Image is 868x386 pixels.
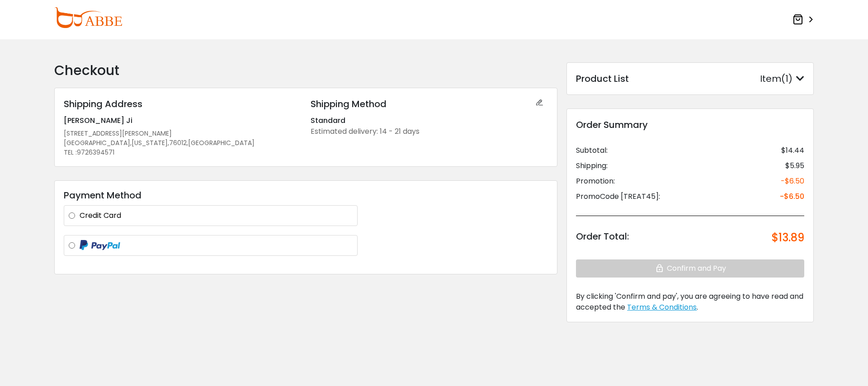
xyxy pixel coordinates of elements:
[311,115,548,126] div: Standard
[64,138,302,148] div: , , ,
[64,97,302,111] div: Shipping Address
[576,176,615,187] div: Promotion:
[781,176,804,187] div: -$6.50
[780,191,804,202] div: -$6.50
[576,291,803,312] span: By clicking 'Confirm and pay', you are agreeing to have read and accepted the
[772,230,804,246] div: $13.89
[54,62,557,79] h2: Checkout
[64,115,124,126] span: [PERSON_NAME]
[80,240,120,251] img: paypal-logo.png
[576,160,608,171] div: Shipping:
[576,72,629,85] div: Product List
[188,138,255,148] span: [GEOGRAPHIC_DATA]
[64,148,302,157] div: TEL :
[793,11,814,28] a: >
[311,126,548,137] div: Estimated delivery: 14 - 21 days
[805,12,814,28] span: >
[576,291,804,313] div: .
[627,302,697,312] span: Terms & Conditions
[760,72,804,85] div: Item(1)
[64,190,548,201] h3: Payment Method
[785,160,804,171] div: $5.95
[311,97,548,111] div: Shipping Method
[80,210,353,221] label: Credit Card
[126,115,132,126] span: Ji
[64,129,172,138] span: [STREET_ADDRESS][PERSON_NAME]
[576,191,660,202] div: PromoCode [TREAT45]:
[64,138,130,148] span: [GEOGRAPHIC_DATA]
[132,138,168,148] span: [US_STATE]
[169,138,187,148] span: 76012
[54,7,122,28] img: abbeglasses.com
[576,118,804,132] div: Order Summary
[576,145,608,156] div: Subtotal:
[77,148,114,157] span: 9726394571
[576,230,629,246] div: Order Total:
[781,145,804,156] div: $14.44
